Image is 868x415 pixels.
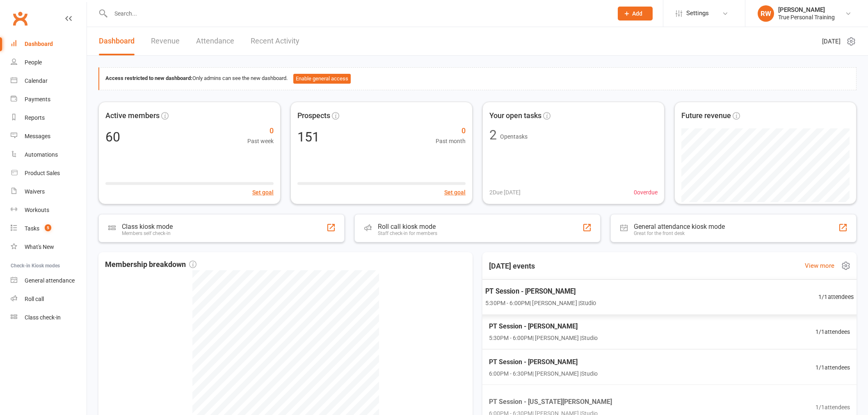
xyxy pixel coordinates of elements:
span: 0 [436,125,466,137]
div: Tasks [25,225,39,232]
a: View more [805,261,834,271]
div: 2 [489,128,497,141]
span: 1 / 1 attendees [815,403,850,412]
a: Recent Activity [251,27,299,55]
span: 0 [247,125,274,137]
h3: [DATE] events [482,259,541,274]
div: Reports [25,114,45,121]
a: Automations [11,146,87,164]
span: Add [632,10,642,17]
span: Prospects [297,110,330,122]
input: Search... [108,8,607,19]
div: Product Sales [25,170,60,176]
span: PT Session - [PERSON_NAME] [489,357,598,367]
div: Staff check-in for members [378,230,437,236]
div: RW [758,5,774,22]
div: Automations [25,151,58,158]
span: [DATE] [822,36,841,46]
a: Payments [11,90,87,109]
div: 60 [105,130,120,144]
span: 5:30PM - 6:00PM | [PERSON_NAME] | Studio [489,333,598,342]
div: Roll call [25,296,44,302]
div: Dashboard [25,41,53,47]
span: 5 [45,224,51,231]
button: Set goal [252,188,274,197]
span: PT Session - [PERSON_NAME] [489,321,598,332]
div: [PERSON_NAME] [778,6,835,14]
span: 1 / 1 attendees [815,327,850,336]
div: Only admins can see the new dashboard. [105,74,850,84]
span: Settings [686,4,709,23]
div: Roll call kiosk mode [378,223,437,230]
div: Payments [25,96,50,103]
a: Attendance [196,27,234,55]
button: Enable general access [293,74,351,84]
span: Past month [436,137,466,146]
div: Workouts [25,207,49,213]
button: Add [618,7,653,21]
a: Revenue [151,27,180,55]
span: 6:00PM - 6:30PM | [PERSON_NAME] | Studio [489,369,598,378]
span: 0 overdue [634,188,658,197]
div: General attendance [25,277,75,284]
span: Active members [105,110,160,122]
div: Class kiosk mode [122,223,173,230]
strong: Access restricted to new dashboard: [105,75,192,81]
a: Reports [11,109,87,127]
div: What's New [25,244,54,250]
a: People [11,53,87,72]
a: General attendance kiosk mode [11,271,87,290]
a: Roll call [11,290,87,308]
a: Dashboard [11,35,87,53]
div: True Personal Training [778,14,835,21]
div: 151 [297,130,320,144]
a: Class kiosk mode [11,308,87,327]
a: Tasks 5 [11,219,87,238]
div: Class check-in [25,314,61,321]
a: Product Sales [11,164,87,182]
span: 5:30PM - 6:00PM | [PERSON_NAME] | Studio [485,299,596,308]
div: Great for the front desk [634,230,725,236]
span: PT Session - [US_STATE][PERSON_NAME] [489,397,612,408]
div: Calendar [25,78,48,84]
div: Messages [25,133,50,139]
div: Waivers [25,188,45,195]
button: Set goal [444,188,466,197]
span: Your open tasks [489,110,541,122]
a: Waivers [11,182,87,201]
div: People [25,59,42,66]
span: 1 / 1 attendees [818,292,854,302]
span: Membership breakdown [105,259,196,271]
span: 1 / 1 attendees [815,363,850,372]
span: 2 Due [DATE] [489,188,521,197]
span: PT Session - [PERSON_NAME] [485,286,596,297]
div: General attendance kiosk mode [634,223,725,230]
a: Calendar [11,72,87,90]
a: What's New [11,238,87,256]
a: Workouts [11,201,87,219]
span: Open tasks [500,133,528,140]
a: Dashboard [99,27,135,55]
span: Future revenue [681,110,731,122]
div: Members self check-in [122,230,173,236]
span: Past week [247,137,274,146]
a: Messages [11,127,87,146]
a: Clubworx [10,8,30,29]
